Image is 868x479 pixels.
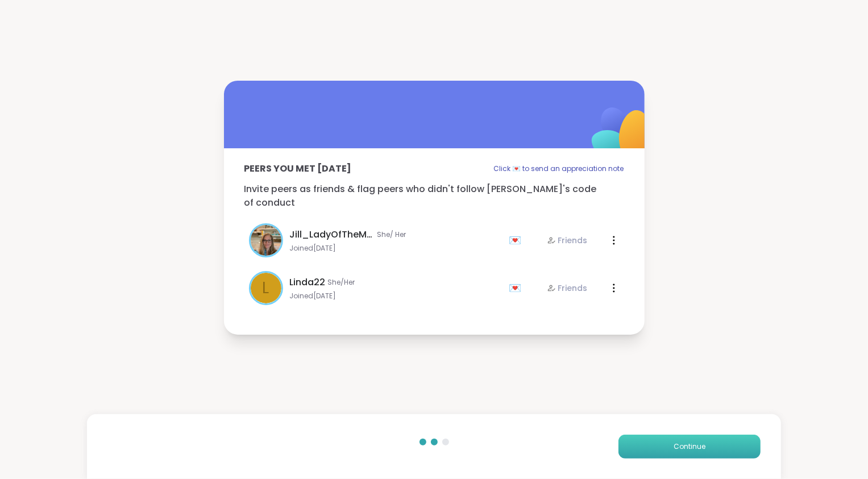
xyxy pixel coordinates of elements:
[290,228,375,241] span: Jill_LadyOfTheMountain
[328,278,355,287] span: She/Her
[290,291,502,301] span: Joined [DATE]
[251,225,281,256] img: Jill_LadyOfTheMountain
[547,282,588,294] div: Friends
[618,435,761,459] button: Continue
[244,162,352,176] p: Peers you met [DATE]
[509,279,526,297] div: 💌
[290,244,502,253] span: Joined [DATE]
[244,182,624,210] p: Invite peers as friends & flag peers who didn't follow [PERSON_NAME]'s code of conduct
[674,441,705,452] span: Continue
[263,276,269,300] span: L
[547,235,588,246] div: Friends
[290,276,326,289] span: Linda22
[377,230,406,239] span: She/ Her
[565,78,678,191] img: ShareWell Logomark
[509,231,526,249] div: 💌
[494,162,624,176] p: Click 💌 to send an appreciation note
